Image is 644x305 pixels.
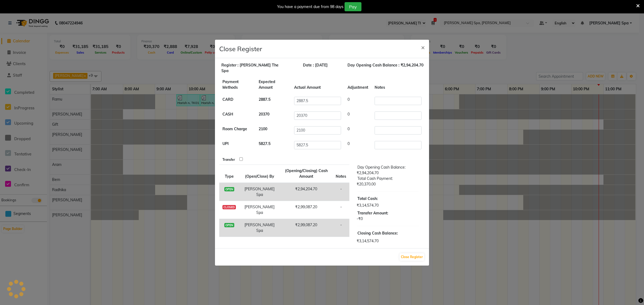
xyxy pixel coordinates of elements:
[222,158,235,162] b: Transfer
[222,112,233,117] b: CASH
[332,219,349,237] td: -
[347,97,350,102] span: 0
[219,76,255,94] th: Payment Methods
[222,127,247,131] b: Room Charge
[239,165,280,183] th: (Open/Close) By
[345,2,361,11] button: Pay
[353,210,423,216] div: Transfer Amount:
[353,216,423,222] div: -₹0
[222,97,233,102] b: CARD
[353,230,423,236] div: :
[259,97,270,102] b: 2887.5
[344,76,371,94] th: Adjustment
[280,201,332,219] td: ₹2,99,087.20
[357,231,397,236] span: Closing Cash Balance
[421,43,425,51] span: ×
[332,165,349,183] th: Notes
[353,196,423,202] div: :
[353,170,423,176] div: ₹2,94,204.70
[219,44,262,54] h4: Close Register
[400,253,424,261] button: Close Register
[353,181,423,187] div: ₹20,370.00
[217,62,288,74] div: Register : [PERSON_NAME] The Spa
[280,165,332,183] th: (Opening/Closing) Cash Amount
[347,127,350,131] span: 0
[239,183,280,201] td: [PERSON_NAME] Spa
[353,176,423,181] div: Total Cash Payment:
[280,219,332,237] td: ₹2,99,087.20
[259,141,270,146] b: 5827.5
[347,112,350,117] span: 0
[357,196,377,201] span: Total Cash
[219,165,239,183] th: Type
[342,62,429,74] div: Day Opening Cash Balance : ₹2,94,204.70
[353,203,423,208] div: ₹3,14,574.70
[332,183,349,201] td: -
[239,219,280,237] td: [PERSON_NAME] Spa
[347,141,350,146] span: 0
[224,187,234,191] span: OPEN
[222,205,236,209] span: CLOSED
[288,62,342,74] div: Date : [DATE]
[239,201,280,219] td: [PERSON_NAME] Spa
[332,201,349,219] td: -
[259,127,267,131] b: 2100
[277,4,343,10] div: You have a payment due from 98 days
[224,223,234,227] span: OPEN
[255,76,291,94] th: Expected Amount
[291,76,344,94] th: Actual Amount
[259,112,269,117] b: 20370
[353,238,423,244] div: ₹3,14,574.70
[371,76,425,94] th: Notes
[280,183,332,201] td: ₹2,94,204.70
[417,40,429,55] button: Close
[222,141,229,146] b: UPI
[353,165,423,170] div: Day Opening Cash Balance:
